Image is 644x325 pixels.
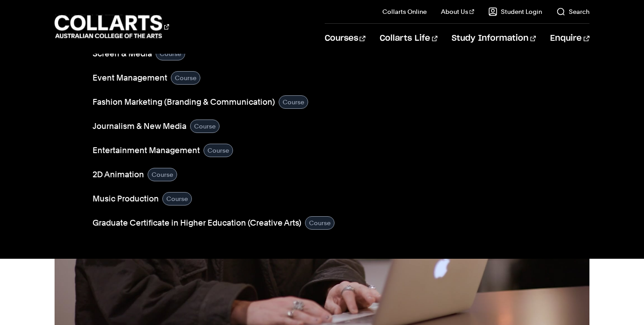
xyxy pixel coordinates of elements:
[279,95,308,109] div: Course
[55,14,169,39] div: Go to homepage
[441,7,474,16] a: About Us
[93,72,167,84] a: Event Management
[488,7,542,16] a: Student Login
[93,192,159,205] a: Music Production
[305,216,335,230] div: Course
[171,71,200,85] div: Course
[382,7,427,16] a: Collarts Online
[93,144,200,157] a: Entertainment Management
[556,7,589,16] a: Search
[93,96,275,108] a: Fashion Marketing (Branding & Communication)
[93,47,152,60] a: Screen & Media
[380,24,437,53] a: Collarts Life
[452,24,536,53] a: Study Information
[190,120,220,133] div: Course
[93,217,301,229] a: Graduate Certificate in Higher Education (Creative Arts)
[93,168,144,181] a: 2D Animation
[162,192,192,205] div: Course
[550,24,589,53] a: Enquire
[156,47,185,60] div: Course
[203,144,233,157] div: Course
[325,24,365,53] a: Courses
[148,168,177,181] div: Course
[93,120,186,133] a: Journalism & New Media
